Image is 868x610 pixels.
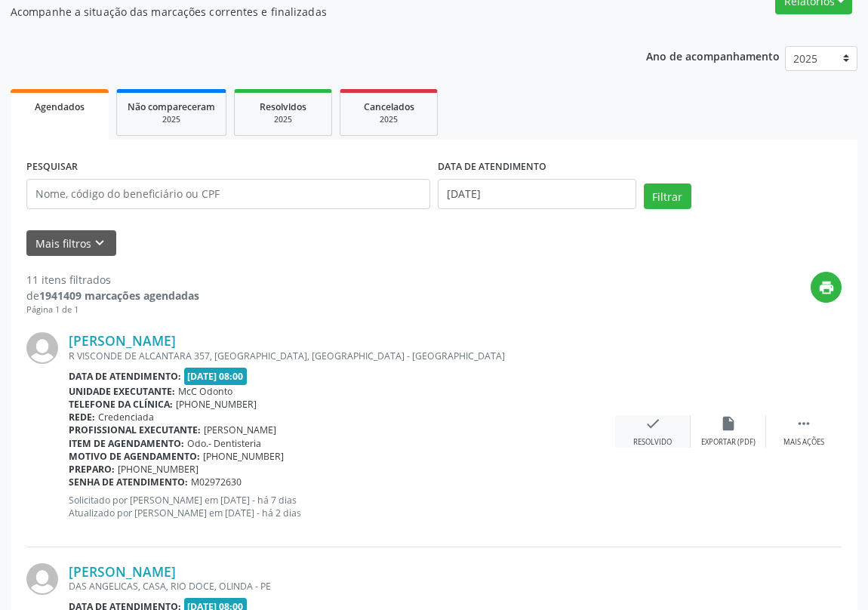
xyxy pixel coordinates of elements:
div: 2025 [245,114,321,125]
img: img [26,332,58,364]
span: Não compareceram [128,100,215,113]
button: print [811,272,842,303]
div: 2025 [128,114,215,125]
span: Agendados [35,100,85,113]
b: Item de agendamento: [69,437,184,450]
span: M02972630 [191,476,242,488]
i: insert_drive_file [720,415,737,432]
i: keyboard_arrow_down [91,235,108,251]
button: Mais filtroskeyboard_arrow_down [26,230,116,257]
img: img [26,563,58,595]
div: 2025 [351,114,426,125]
div: Mais ações [783,437,824,448]
p: Acompanhe a situação das marcações correntes e finalizadas [11,4,603,20]
span: [DATE] 08:00 [184,368,248,385]
a: [PERSON_NAME] [69,563,176,580]
b: Preparo: [69,463,115,476]
button: Filtrar [644,183,691,209]
span: McC Odonto [178,385,232,398]
div: R VISCONDE DE ALCANTARA 357, [GEOGRAPHIC_DATA], [GEOGRAPHIC_DATA] - [GEOGRAPHIC_DATA] [69,350,615,362]
b: Telefone da clínica: [69,398,173,411]
span: Credenciada [98,411,154,424]
label: PESQUISAR [26,156,78,179]
p: Solicitado por [PERSON_NAME] em [DATE] - há 7 dias Atualizado por [PERSON_NAME] em [DATE] - há 2 ... [69,494,615,519]
span: [PERSON_NAME] [204,424,276,436]
div: Resolvido [633,437,672,448]
b: Motivo de agendamento: [69,450,200,463]
p: Ano de acompanhamento [646,46,780,65]
input: Selecione um intervalo [438,179,636,209]
span: Odo.- Dentisteria [187,437,261,450]
div: DAS ANGELICAS, CASA, RIO DOCE, OLINDA - PE [69,580,615,593]
div: 11 itens filtrados [26,272,199,288]
label: DATA DE ATENDIMENTO [438,156,546,179]
b: Unidade executante: [69,385,175,398]
span: [PHONE_NUMBER] [118,463,199,476]
span: Cancelados [364,100,414,113]
div: de [26,288,199,303]
span: [PHONE_NUMBER] [176,398,257,411]
b: Profissional executante: [69,424,201,436]
b: Rede: [69,411,95,424]
i: check [645,415,661,432]
span: Resolvidos [260,100,306,113]
div: Página 1 de 1 [26,303,199,316]
b: Data de atendimento: [69,370,181,383]
span: [PHONE_NUMBER] [203,450,284,463]
i: print [818,279,835,296]
input: Nome, código do beneficiário ou CPF [26,179,430,209]
strong: 1941409 marcações agendadas [39,288,199,303]
div: Exportar (PDF) [701,437,756,448]
b: Senha de atendimento: [69,476,188,488]
a: [PERSON_NAME] [69,332,176,349]
i:  [796,415,812,432]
